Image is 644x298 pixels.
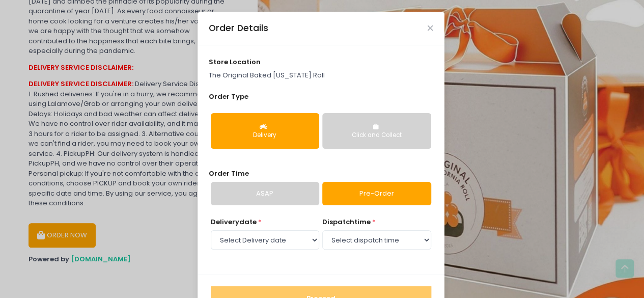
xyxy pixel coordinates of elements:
div: Click and Collect [329,131,424,140]
span: Order Time [209,169,249,178]
span: dispatch time [322,217,371,227]
span: Delivery date [211,217,257,227]
span: Order Type [209,92,248,101]
div: Delivery [218,131,312,140]
a: ASAP [211,182,319,205]
button: Close [428,25,433,31]
a: Pre-Order [322,182,431,205]
span: store location [209,57,261,67]
button: Click and Collect [322,113,431,149]
button: Delivery [211,113,319,149]
p: The Original Baked [US_STATE] Roll [209,70,433,80]
div: Order Details [209,21,268,35]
